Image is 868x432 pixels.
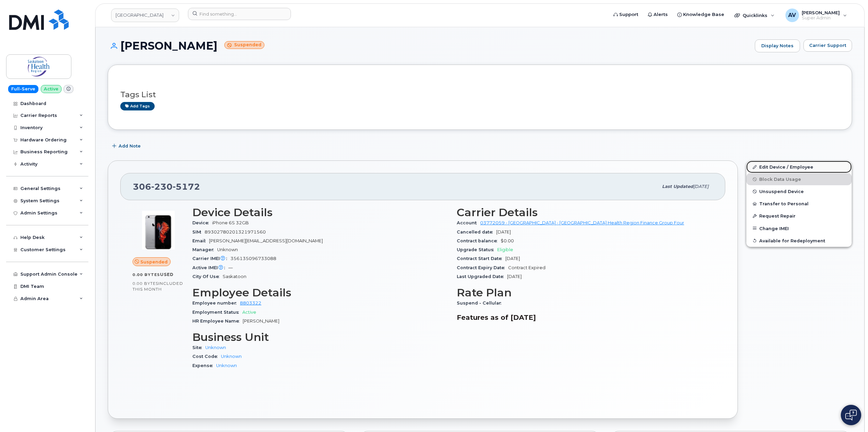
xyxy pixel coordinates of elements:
[192,331,449,343] h3: Business Unit
[457,287,713,299] h3: Rate Plan
[192,265,228,270] span: Active IMEI
[457,274,507,279] span: Last Upgraded Date
[507,274,522,279] span: [DATE]
[192,206,449,219] h3: Device Details
[746,161,852,173] a: Edit Device / Employee
[212,220,249,225] span: iPhone 6S 32GB
[160,272,174,277] span: used
[759,189,804,194] span: Unsuspend Device
[192,247,217,252] span: Manager
[119,143,141,149] span: Add Note
[809,42,846,49] span: Carrier Support
[508,265,545,270] span: Contract Expired
[457,220,480,225] span: Account
[151,182,173,192] span: 230
[192,220,212,225] span: Device
[192,229,205,235] span: SIM
[746,197,852,210] button: Transfer to Personal
[133,281,158,286] span: 0.00 Bytes
[746,210,852,222] button: Request Repair
[138,210,179,250] img: image20231002-4137094-svo40j.jpeg
[497,247,513,252] span: Eligible
[224,41,264,49] small: Suspended
[457,256,505,261] span: Contract Start Date
[693,184,709,189] span: [DATE]
[205,345,226,350] a: Unknown
[230,256,276,261] span: 356135096733088
[192,363,216,368] span: Expense
[242,310,256,315] span: Active
[120,102,155,110] a: Add tags
[133,182,200,192] span: 306
[140,259,168,265] span: Suspended
[759,238,825,243] span: Available for Redeployment
[243,318,279,324] span: [PERSON_NAME]
[457,313,713,322] h3: Features as of [DATE]
[192,300,240,306] span: Employee number
[755,39,800,52] a: Display Notes
[662,184,693,189] span: Last updated
[192,310,242,315] span: Employment Status
[192,238,209,243] span: Email
[192,345,205,350] span: Site
[457,206,713,219] h3: Carrier Details
[192,318,243,324] span: HR Employee Name
[505,256,520,261] span: [DATE]
[457,300,505,306] span: Suspend - Cellular
[173,182,200,192] span: 5172
[746,235,852,247] button: Available for Redeployment
[240,300,261,306] a: 8803322
[192,256,230,261] span: Carrier IMEI
[216,363,237,368] a: Unknown
[192,287,449,299] h3: Employee Details
[496,229,511,235] span: [DATE]
[457,247,497,252] span: Upgrade Status
[228,265,233,270] span: —
[803,39,852,52] button: Carrier Support
[746,173,852,185] button: Block Data Usage
[480,220,684,225] a: 03772059 - [GEOGRAPHIC_DATA] - [GEOGRAPHIC_DATA] Health Region Finance Group Four
[457,238,501,243] span: Contract balance
[221,354,242,359] a: Unknown
[746,222,852,235] button: Change IMEI
[133,272,160,277] span: 0.00 Bytes
[217,247,238,252] span: Unknown
[192,274,223,279] span: City Of Use
[205,229,266,235] span: 89302780201321971560
[457,229,496,235] span: Cancelled date
[457,265,508,270] span: Contract Expiry Date
[209,238,323,243] span: [PERSON_NAME][EMAIL_ADDRESS][DOMAIN_NAME]
[108,140,146,152] button: Add Note
[845,410,857,420] img: Open chat
[120,90,839,99] h3: Tags List
[501,238,514,243] span: $0.00
[223,274,246,279] span: Saskatoon
[746,185,852,197] button: Unsuspend Device
[108,40,751,52] h1: [PERSON_NAME]
[192,354,221,359] span: Cost Code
